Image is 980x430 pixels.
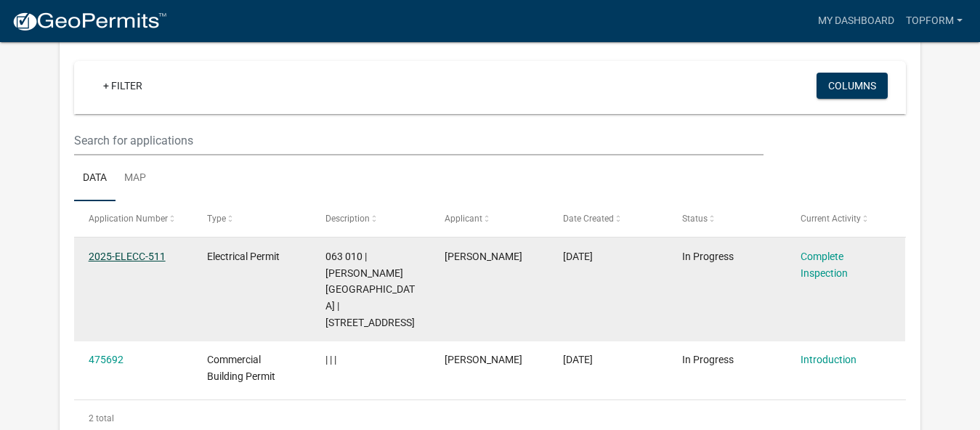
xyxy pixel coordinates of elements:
datatable-header-cell: Status [668,201,787,236]
a: Complete Inspection [801,251,848,279]
span: Status [682,214,708,224]
button: Columns [817,73,888,99]
a: TopForm [900,7,968,35]
a: 475692 [89,354,123,365]
span: In Progress [682,251,734,262]
span: 09/09/2025 [563,251,593,262]
span: Date Created [563,214,614,224]
datatable-header-cell: Type [193,201,312,236]
span: Description [325,214,370,224]
span: In Progress [682,354,734,365]
a: + Filter [92,73,154,99]
span: Application Number [89,214,168,224]
datatable-header-cell: Applicant [431,201,549,236]
a: Data [74,155,116,202]
input: Search for applications [74,126,763,155]
span: | | | [325,354,336,365]
datatable-header-cell: Application Number [74,201,193,236]
a: My Dashboard [812,7,900,35]
a: Introduction [801,354,857,365]
span: Current Activity [801,214,861,224]
datatable-header-cell: Current Activity [787,201,905,236]
a: Map [116,155,155,202]
span: 09/09/2025 [563,354,593,365]
span: Applicant [445,214,482,224]
span: Commercial Building Permit [207,354,275,382]
span: Wes Deweese [445,251,522,262]
span: Type [207,214,226,224]
datatable-header-cell: Date Created [549,201,668,236]
span: Wes Deweese [445,354,522,365]
span: Electrical Permit [207,251,280,262]
datatable-header-cell: Description [312,201,430,236]
span: 063 010 | PUTNAM GENERAL HOSPITAL | 101 Greensboro Rd [325,251,415,328]
a: 2025-ELECC-511 [89,251,166,262]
